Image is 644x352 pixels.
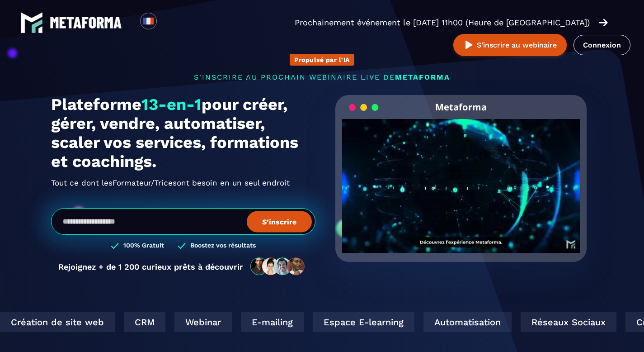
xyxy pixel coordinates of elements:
div: Espace E-learning [305,312,407,332]
img: checked [178,242,186,250]
img: play [463,39,475,51]
h3: 100% Gratuit [123,242,164,250]
div: Réseaux Sociaux [513,312,609,332]
span: Formateur/Trices [113,176,177,190]
div: CRM [116,312,158,332]
video: Your browser does not support the video tag. [342,119,580,238]
img: loading [349,103,379,112]
h1: Plateforme pour créer, gérer, vendre, automatiser, scaler vos services, formations et coachings. [51,95,315,171]
button: S’inscrire au webinaire [453,34,567,56]
img: logo [50,17,122,29]
div: Automatisation [416,312,504,332]
input: Search for option [165,17,171,28]
div: Webinar [167,312,224,332]
a: Connexion [573,35,630,55]
p: Rejoignez + de 1 200 curieux prêts à découvrir [58,262,243,271]
span: 13-en-1 [141,95,202,114]
h3: Boostez vos résultats [190,242,256,250]
img: community-people [248,257,308,276]
p: s'inscrire au prochain webinaire live de [51,73,593,81]
img: fr [143,15,154,27]
h2: Tout ce dont les ont besoin en un seul endroit [51,176,315,190]
img: arrow-right [599,18,608,28]
span: METAFORMA [395,73,450,81]
div: E-mailing [233,312,296,332]
img: checked [111,242,119,250]
p: Prochainement événement le [DATE] 11h00 (Heure de [GEOGRAPHIC_DATA]) [295,16,590,29]
img: logo [20,11,43,34]
button: S’inscrire [247,211,312,232]
div: Search for option [157,13,179,33]
h2: Metaforma [435,95,487,119]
